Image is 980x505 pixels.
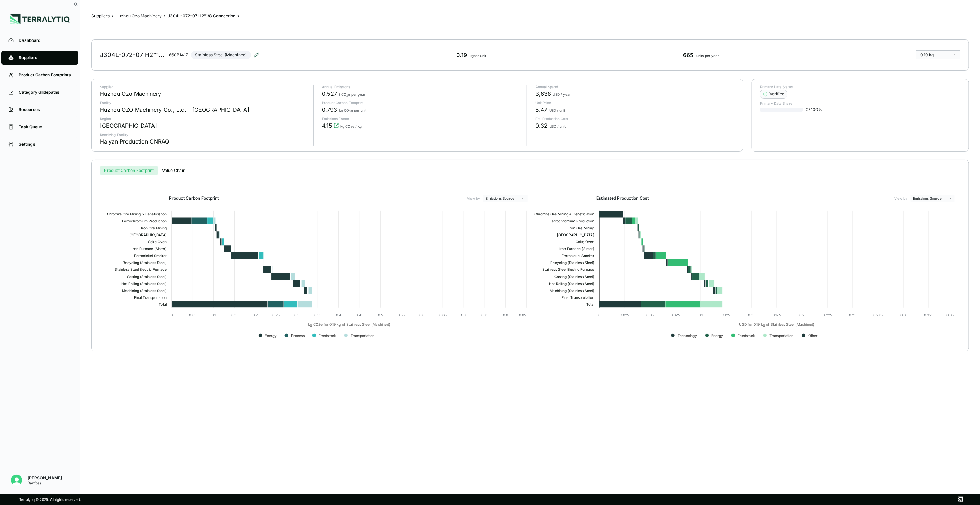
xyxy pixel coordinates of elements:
[212,313,216,317] text: 0.1
[739,322,814,327] text: USD for 0.19 kg of Stainless Steel (Machined)
[597,195,649,201] h2: Estimated Production Cost
[129,233,167,237] text: [GEOGRAPHIC_DATA]
[554,275,594,279] text: Casting (Stainless Steel)
[900,313,906,317] text: 0.3
[322,117,521,121] p: Emissions Factor
[19,38,72,43] div: Dashboard
[19,72,72,78] div: Product Carbon Footprints
[576,240,594,244] text: Coke Oven
[808,333,817,338] text: Other
[28,475,62,481] div: [PERSON_NAME]
[378,313,383,317] text: 0.5
[799,313,804,317] text: 0.2
[549,108,566,112] span: USD / unit
[535,90,551,98] span: 3,638
[671,313,680,317] text: 0.075
[346,94,348,97] sub: 2
[586,302,594,306] text: Total
[141,226,167,230] text: Iron Ore Mining
[760,101,960,105] p: Primary Data Share
[873,313,883,317] text: 0.275
[115,267,167,272] text: Stainless Steel Electric Furnace
[760,90,787,99] button: Verified
[763,91,784,97] div: Verified
[550,260,594,265] text: Recycling (Stainless Steel)
[132,247,167,251] text: Iron Furnace (Sinter)
[542,267,594,272] text: Stainless Steel Electric Furnace
[349,110,351,113] sub: 2
[19,90,72,95] div: Category Glidepaths
[806,107,822,112] span: 0 / 100 %
[562,295,594,300] text: Final Transportation
[169,52,188,58] div: 660B1417
[924,313,933,317] text: 0.325
[158,166,189,175] button: Value Chain
[911,195,955,202] button: Emissions Source
[19,55,72,61] div: Suppliers
[189,313,196,317] text: 0.05
[483,195,528,202] button: Emissions Source
[569,226,594,230] text: Iron Ore Mining
[100,90,161,98] div: Huzhou Ozo Machinery
[550,124,566,128] span: USD / unit
[100,85,308,89] p: Supplier
[738,333,755,338] text: Feedstock
[322,121,332,130] span: 4.15
[148,240,167,244] text: Coke Oven
[559,247,594,251] text: Iron Furnace (Sinter)
[748,313,754,317] text: 0.15
[535,85,735,89] p: Annual Spend
[127,275,167,279] text: Casting (Stainless Steel)
[253,313,258,317] text: 0.2
[291,333,305,338] text: Process
[550,219,594,223] text: Ferrochromium Production
[699,313,703,317] text: 0.1
[849,313,856,317] text: 0.25
[519,313,526,317] text: 0.85
[159,302,167,306] text: Total
[646,313,654,317] text: 0.05
[123,260,167,265] text: Recycling (Stainless Steel)
[237,13,239,19] span: ›
[456,51,486,59] div: 0.19
[28,481,62,485] div: Danfoss
[19,107,72,112] div: Resources
[100,137,169,146] div: Haiyan Production CNRAQ
[121,282,167,286] text: Hot Rolling (Stainless Steel)
[122,219,167,223] text: Ferrochromium Production
[773,313,781,317] text: 0.175
[535,101,735,105] p: Unit Price
[769,333,793,338] text: Transportation
[100,166,960,175] div: s
[19,141,72,147] div: Settings
[322,90,337,98] span: 0.527
[134,295,167,300] text: Final Transportation
[107,212,167,217] text: Chromite Ore Mining & Beneficiation
[562,254,594,258] text: Ferronickel Smelter
[10,14,70,24] img: Logo
[319,333,336,338] text: Feedstock
[122,288,167,293] text: Machining (Stainless Steel)
[550,288,594,293] text: Machining (Stainless Steel)
[340,124,362,128] span: kg CO e / kg
[164,13,166,19] span: ›
[439,313,447,317] text: 0.65
[100,105,249,114] div: Huzhou OZO Machinery Co., Ltd. - [GEOGRAPHIC_DATA]
[946,313,954,317] text: 0.35
[322,101,521,105] p: Product Carbon Footprint
[100,121,157,130] div: [GEOGRAPHIC_DATA]
[461,313,466,317] text: 0.7
[760,85,960,89] p: Primary Data Status
[916,50,960,59] button: 0.19 kg
[295,313,300,317] text: 0.3
[339,108,366,112] span: kg CO e per unit
[134,254,167,258] text: Ferronickel Smelter
[895,196,908,200] label: View by
[823,313,832,317] text: 0.225
[470,54,486,58] span: kg per unit
[322,85,521,89] p: Annual Emissions
[553,92,571,97] span: USD / year
[168,13,235,19] div: J304L-072-07 H2"1/8 Connection
[535,105,547,114] span: 5.47
[620,313,629,317] text: 0.025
